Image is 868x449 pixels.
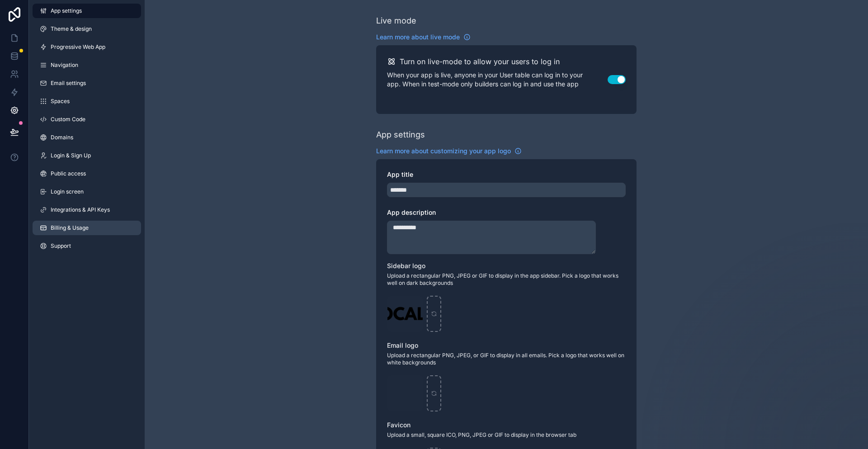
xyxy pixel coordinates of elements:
[51,25,92,33] span: Theme & design
[33,58,141,72] a: Navigation
[387,272,626,287] span: Upload a rectangular PNG, JPEG or GIF to display in the app sidebar. Pick a logo that works well ...
[376,14,416,27] div: Live mode
[376,128,425,141] div: App settings
[33,130,141,145] a: Domains
[387,421,410,429] span: Favicon
[33,4,141,18] a: App settings
[51,61,78,69] span: Navigation
[51,80,86,87] span: Email settings
[51,98,70,105] span: Spaces
[51,43,105,51] span: Progressive Web App
[51,188,84,195] span: Login screen
[376,33,460,42] span: Learn more about live mode
[33,239,141,253] a: Support
[387,71,608,89] p: When your app is live, anyone in your User table can log in to your app. When in test-mode only b...
[51,116,85,123] span: Custom Code
[33,166,141,181] a: Public access
[51,206,110,213] span: Integrations & API Keys
[33,22,141,36] a: Theme & design
[51,224,89,232] span: Billing & Usage
[51,134,73,141] span: Domains
[387,431,626,439] span: Upload a small, square ICO, PNG, JPEG or GIF to display in the browser tab
[51,7,82,14] span: App settings
[33,112,141,127] a: Custom Code
[376,33,471,42] a: Learn more about live mode
[33,221,141,235] a: Billing & Usage
[33,184,141,199] a: Login screen
[376,147,511,156] span: Learn more about customizing your app logo
[687,381,868,444] iframe: Intercom notifications message
[51,242,71,250] span: Support
[387,352,626,366] span: Upload a rectangular PNG, JPEG, or GIF to display in all emails. Pick a logo that works well on w...
[33,203,141,217] a: Integrations & API Keys
[33,76,141,90] a: Email settings
[400,56,560,67] h2: Turn on live-mode to allow your users to log in
[51,152,91,159] span: Login & Sign Up
[33,148,141,163] a: Login & Sign Up
[33,94,141,109] a: Spaces
[387,208,436,216] span: App description
[387,170,413,178] span: App title
[387,341,418,349] span: Email logo
[51,170,86,177] span: Public access
[387,262,425,269] span: Sidebar logo
[376,147,522,156] a: Learn more about customizing your app logo
[33,40,141,54] a: Progressive Web App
